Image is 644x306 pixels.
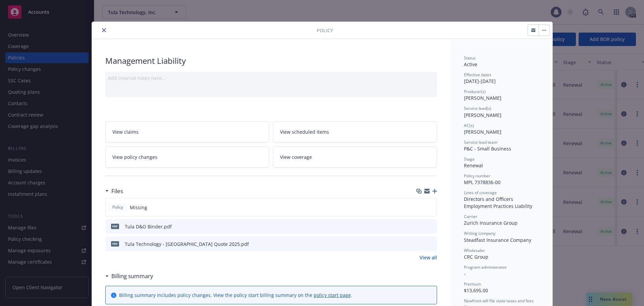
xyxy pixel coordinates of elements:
[464,254,488,260] span: CRC Group
[464,195,539,203] div: Directors and Officers
[112,128,139,135] span: View claims
[105,187,123,195] div: Files
[418,241,423,248] button: download file
[273,121,437,142] a: View scheduled items
[111,241,119,246] span: pdf
[464,95,501,101] span: [PERSON_NAME]
[464,214,477,219] span: Carrier
[130,204,147,211] span: Missing
[464,173,490,179] span: Policy number
[111,187,123,195] h3: Files
[280,154,312,161] span: View coverage
[111,224,119,229] span: pdf
[464,139,497,145] span: Service lead team
[105,55,437,67] div: Management Liability
[119,292,352,299] div: Billing summary includes policy changes. View the policy start billing summary on the .
[464,61,477,68] span: Active
[428,241,434,248] button: preview file
[111,272,153,280] h3: Billing summary
[464,89,486,94] span: Producer(s)
[464,105,491,111] span: Service lead(s)
[464,129,501,135] span: [PERSON_NAME]
[464,179,500,185] span: MPL 7378836-00
[464,237,531,243] span: Steadfast Insurance Company
[314,292,351,298] a: policy start page
[418,223,423,230] button: download file
[464,248,485,253] span: Wholesaler
[112,154,157,161] span: View policy changes
[105,121,269,142] a: View claims
[464,162,483,169] span: Renewal
[464,72,539,85] div: [DATE] - [DATE]
[464,281,481,287] span: Premium
[100,26,108,34] button: close
[464,287,488,294] span: $13,695.00
[464,203,539,210] div: Employment Practices Liability
[464,55,476,61] span: Status
[464,123,474,128] span: AC(s)
[464,298,534,304] span: Newfront will file state taxes and fees
[420,254,437,261] a: View all
[464,72,491,78] span: Effective dates
[111,204,124,210] span: Policy
[464,230,495,236] span: Writing company
[273,146,437,168] a: View coverage
[280,128,329,135] span: View scheduled items
[105,272,153,280] div: Billing summary
[125,241,249,248] div: Tula Technology - [GEOGRAPHIC_DATA] Quote 2025.pdf
[105,146,269,168] a: View policy changes
[317,27,333,34] span: Policy
[464,264,507,270] span: Program administrator
[428,223,434,230] button: preview file
[125,223,172,230] div: Tula D&O Binder.pdf
[464,190,497,195] span: Lines of coverage
[464,270,466,277] span: -
[464,156,475,162] span: Stage
[464,145,511,152] span: P&C - Small Business
[108,75,434,82] div: Add internal notes here...
[464,112,501,118] span: [PERSON_NAME]
[464,220,518,226] span: Zurich Insurance Group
